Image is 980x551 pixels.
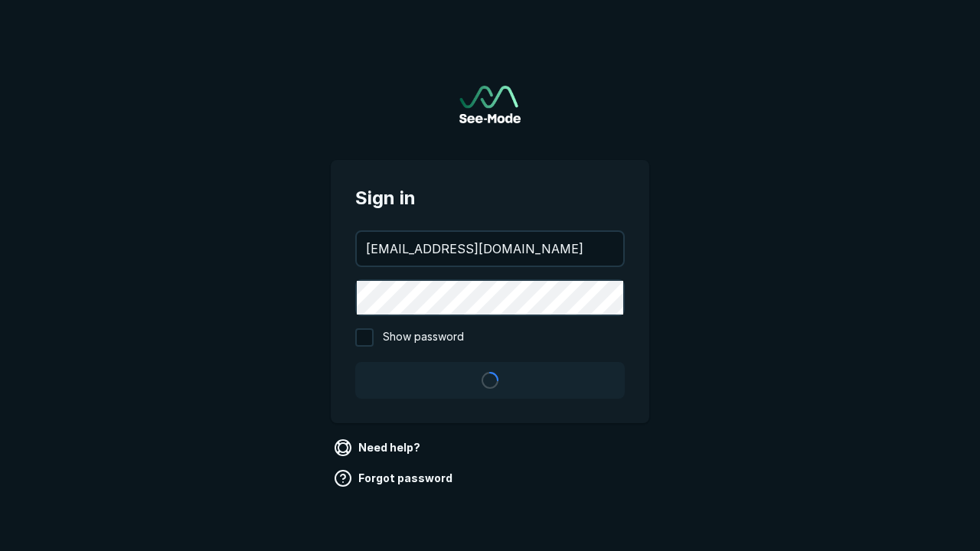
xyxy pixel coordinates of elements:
input: your@email.com [357,232,623,266]
span: Sign in [355,184,625,212]
img: See-Mode Logo [459,86,521,123]
a: Forgot password [331,466,459,491]
a: Need help? [331,435,426,460]
span: Show password [383,328,464,347]
a: Go to sign in [459,86,521,123]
